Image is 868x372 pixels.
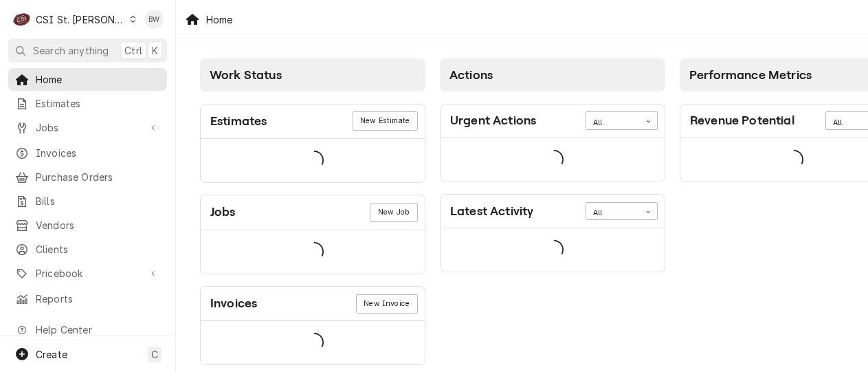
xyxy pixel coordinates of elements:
a: Go to Pricebook [8,262,167,285]
div: Card Header [201,195,425,230]
span: Work Status [210,68,282,82]
span: Actions [449,68,493,82]
a: Go to Jobs [8,116,167,139]
a: Reports [8,287,167,310]
div: Card Header [201,287,425,321]
div: CSI St. Louis's Avatar [12,10,32,29]
div: Card: Jobs [200,195,425,274]
div: Card Title [210,294,257,313]
div: Card Link Button [356,294,418,314]
span: Purchase Orders [36,170,160,184]
div: Card Title [450,202,533,221]
span: Ctrl [124,43,142,58]
div: All [593,208,633,219]
span: Performance Metrics [689,68,812,82]
a: Clients [8,238,167,261]
div: Card Data [201,139,425,182]
div: Card Data [441,138,665,182]
span: Search anything [33,43,109,58]
div: Card Link Button [353,111,418,131]
a: Home [8,68,167,91]
span: Estimates [36,96,160,111]
div: Card: Invoices [200,286,425,365]
div: Card Column Header [200,58,425,91]
span: Bills [36,194,160,208]
span: Loading... [544,145,564,174]
div: Card Title [450,111,536,130]
div: Card Column Content [440,91,665,272]
div: Card Title [210,112,267,131]
div: All [593,118,633,129]
span: Loading... [304,237,324,266]
span: C [151,347,158,362]
div: Card Column Header [440,58,665,91]
div: Card Header [441,105,665,138]
span: Loading... [784,145,803,174]
div: Card Link Button [370,203,417,222]
div: C [12,10,32,29]
a: Bills [8,190,167,212]
div: Card Data [201,321,425,364]
a: Invoices [8,142,167,164]
span: Pricebook [36,266,140,281]
div: Brad Wicks's Avatar [144,10,164,29]
a: Estimates [8,92,167,115]
span: Loading... [304,329,324,358]
a: New Job [370,203,417,222]
span: Home [36,72,160,87]
div: Card: Urgent Actions [440,104,665,182]
button: Search anythingCtrlK [8,39,167,63]
a: Go to Help Center [8,318,167,341]
div: Card Header [201,105,425,139]
a: Purchase Orders [8,166,167,188]
span: Loading... [304,146,324,175]
div: BW [144,10,164,29]
span: K [152,43,158,58]
span: Loading... [544,236,564,265]
div: Card Data [201,230,425,274]
div: Card: Estimates [200,104,425,183]
span: Invoices [36,146,160,160]
div: Card Data [441,228,665,272]
div: Card Data Filter Control [586,202,658,220]
a: New Estimate [353,111,418,131]
div: Card Data Filter Control [586,111,658,129]
span: Jobs [36,120,140,135]
span: Help Center [36,322,159,337]
span: Clients [36,242,160,256]
span: Vendors [36,218,160,232]
div: Card Header [441,195,665,228]
a: New Invoice [356,294,418,314]
div: Card: Latest Activity [440,194,665,272]
span: Reports [36,292,160,306]
div: Card Title [210,203,236,221]
div: Card Title [690,111,794,130]
span: Create [36,349,67,360]
div: CSI St. [PERSON_NAME] [36,12,125,27]
a: Vendors [8,214,167,237]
